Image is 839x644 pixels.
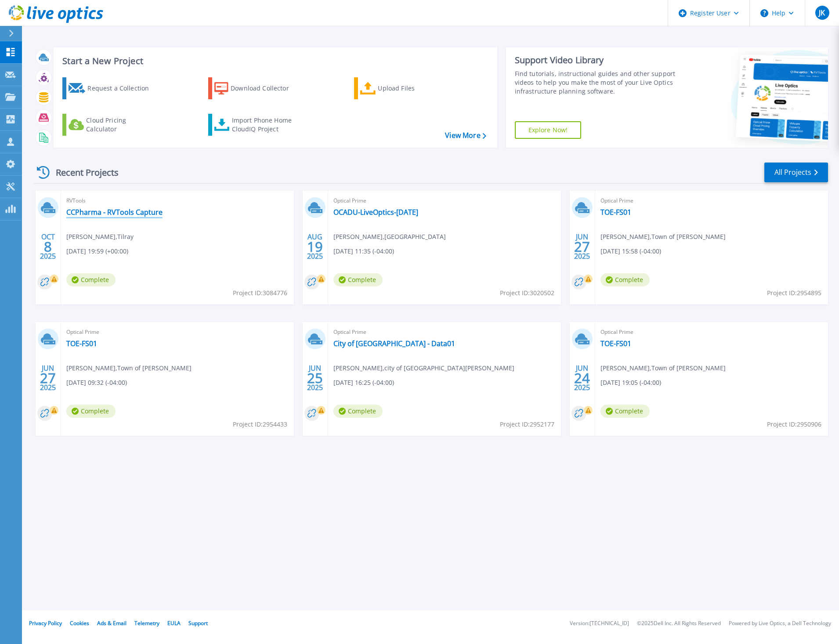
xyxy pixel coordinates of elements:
div: Recent Projects [34,162,130,183]
span: Project ID: 2952177 [500,420,554,429]
span: Project ID: 2954895 [767,288,821,298]
span: [PERSON_NAME] , Tilray [66,232,134,242]
span: [DATE] 09:32 (-04:00) [66,378,127,387]
span: Complete [66,405,116,418]
span: [PERSON_NAME] , [GEOGRAPHIC_DATA] [333,232,446,242]
span: Complete [333,273,383,286]
li: © 2025 Dell Inc. All Rights Reserved [637,621,721,626]
span: [DATE] 15:58 (-04:00) [600,246,661,256]
a: Download Collector [208,77,306,99]
div: JUN 2025 [574,231,590,263]
a: Cookies [70,619,89,627]
a: TOE-FS01 [66,339,97,348]
span: [DATE] 11:35 (-04:00) [333,246,394,256]
div: AUG 2025 [307,231,323,263]
span: Project ID: 2954433 [233,420,287,429]
div: Import Phone Home CloudIQ Project [232,116,300,134]
a: City of [GEOGRAPHIC_DATA] - Data01 [333,339,455,348]
span: [PERSON_NAME] , Town of [PERSON_NAME] [66,363,192,373]
a: CCPharma - RVTools Capture [66,208,163,217]
a: Upload Files [354,77,452,99]
div: OCT 2025 [40,231,56,263]
span: Optical Prime [66,327,289,337]
span: Project ID: 3020502 [500,288,554,298]
div: JUN 2025 [40,362,56,394]
span: Complete [333,405,383,418]
a: TOE-FS01 [600,208,631,217]
a: Privacy Policy [29,619,62,627]
div: Cloud Pricing Calculator [86,116,156,134]
span: [DATE] 16:25 (-04:00) [333,378,394,387]
li: Version: [TECHNICAL_ID] [570,621,629,626]
div: JUN 2025 [307,362,323,394]
span: RVTools [66,196,289,206]
div: Support Video Library [515,54,679,66]
span: 27 [40,374,56,382]
span: 25 [307,374,323,382]
a: All Projects [764,163,828,182]
span: Optical Prime [333,327,556,337]
a: Support [188,619,208,627]
span: 24 [574,374,590,382]
a: TOE-FS01 [600,339,631,348]
a: EULA [167,619,181,627]
span: 27 [574,243,590,250]
div: Download Collector [231,80,301,97]
span: Complete [66,273,116,286]
span: Project ID: 2950906 [767,420,821,429]
a: Cloud Pricing Calculator [62,114,160,136]
a: Ads & Email [97,619,127,627]
a: Request a Collection [62,77,160,99]
div: Request a Collection [87,80,158,97]
span: [DATE] 19:59 (+00:00) [66,246,128,256]
span: [PERSON_NAME] , city of [GEOGRAPHIC_DATA][PERSON_NAME] [333,363,514,373]
span: [PERSON_NAME] , Town of [PERSON_NAME] [600,363,726,373]
a: Telemetry [134,619,159,627]
span: Project ID: 3084776 [233,288,287,298]
a: Explore Now! [515,121,582,139]
span: Complete [600,273,650,286]
span: [PERSON_NAME] , Town of [PERSON_NAME] [600,232,726,242]
span: [DATE] 19:05 (-04:00) [600,378,661,387]
span: 19 [307,243,323,250]
div: Find tutorials, instructional guides and other support videos to help you make the most of your L... [515,69,679,96]
div: Upload Files [378,80,448,97]
span: 8 [44,243,52,250]
span: JK [819,9,825,16]
span: Optical Prime [333,196,556,206]
span: Optical Prime [600,196,823,206]
span: Complete [600,405,650,418]
a: OCADU-LiveOptics-[DATE] [333,208,418,217]
a: View More [445,131,486,140]
div: JUN 2025 [574,362,590,394]
li: Powered by Live Optics, a Dell Technology [729,621,831,626]
span: Optical Prime [600,327,823,337]
h3: Start a New Project [62,56,486,66]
